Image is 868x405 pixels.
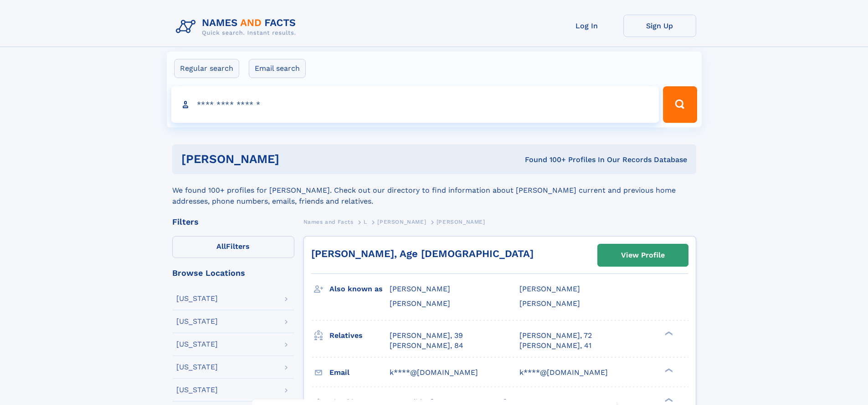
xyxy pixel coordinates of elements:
div: We found 100+ profiles for [PERSON_NAME]. Check out our directory to find information about [PERS... [172,174,696,207]
button: Search Button [663,86,697,123]
span: [PERSON_NAME] [390,299,450,308]
label: Email search [249,59,306,78]
span: [PERSON_NAME] [390,284,450,293]
a: L [364,216,367,227]
a: [PERSON_NAME], Age [DEMOGRAPHIC_DATA] [311,248,534,259]
a: Sign Up [623,15,696,37]
div: [US_STATE] [176,318,218,325]
a: Names and Facts [303,216,354,227]
span: [PERSON_NAME] [519,299,580,308]
a: [PERSON_NAME], 72 [519,331,592,341]
div: [US_STATE] [176,363,218,371]
a: [PERSON_NAME], 39 [390,331,463,341]
img: Logo Names and Facts [172,15,303,39]
div: ❯ [663,367,673,373]
input: search input [171,86,659,123]
a: View Profile [598,244,688,266]
div: [US_STATE] [176,386,218,394]
h3: Email [329,365,390,380]
h3: Also known as [329,281,390,297]
a: [PERSON_NAME], 84 [390,341,463,351]
div: [US_STATE] [176,295,218,302]
span: [PERSON_NAME] [437,219,485,225]
h3: Relatives [329,328,390,343]
div: View Profile [621,245,665,266]
a: [PERSON_NAME], 41 [519,341,591,351]
div: [US_STATE] [176,341,218,348]
label: Filters [172,236,294,258]
span: [PERSON_NAME] [377,219,426,225]
a: Log In [550,15,623,37]
h1: [PERSON_NAME] [181,153,402,165]
span: All [216,242,226,251]
a: [PERSON_NAME] [377,216,426,227]
div: Browse Locations [172,269,294,277]
div: Found 100+ Profiles In Our Records Database [402,155,687,165]
div: ❯ [663,330,673,336]
span: L [364,219,367,225]
span: [PERSON_NAME] [519,284,580,293]
div: Filters [172,218,294,226]
div: ❯ [663,397,673,403]
label: Regular search [174,59,239,78]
